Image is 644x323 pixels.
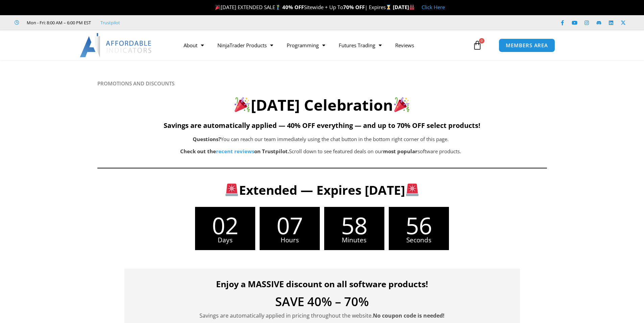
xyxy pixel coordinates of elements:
[195,214,255,237] span: 02
[133,182,511,198] h3: Extended — Expires [DATE]
[282,4,304,10] strong: 40% OFF
[135,279,510,289] h4: Enjoy a MASSIVE discount on all software products!
[332,37,388,53] a: Futures Trading
[97,122,547,130] h5: Savings are automatically applied — 40% OFF everything — and up to 70% OFF select products!
[80,33,152,57] img: LogoAI | Affordable Indicators – NinjaTrader
[177,37,471,53] nav: Menu
[97,80,547,87] h6: PROMOTIONS AND DISCOUNTS
[195,237,255,243] span: Days
[214,4,393,10] span: [DATE] EXTENDED SALE Sitewide + Up To | Expires
[383,148,418,155] b: most popular
[260,214,320,237] span: 07
[499,38,555,52] a: MEMBERS AREA
[343,4,365,10] strong: 70% OFF
[409,5,414,10] img: 🏭
[479,38,484,44] span: 0
[373,312,445,319] strong: No coupon code is needed!
[389,237,449,243] span: Seconds
[506,43,548,48] span: MEMBERS AREA
[276,5,281,10] img: 🏌️‍♂️
[177,37,211,53] a: About
[393,4,415,10] strong: [DATE]
[97,95,547,115] h2: [DATE] Celebration
[324,214,384,237] span: 58
[394,97,409,112] img: 🎉
[131,147,510,156] p: Scroll down to see featured deals on our software products.
[280,37,332,53] a: Programming
[406,184,419,196] img: 🚨
[216,148,254,155] a: recent reviews
[100,19,120,27] a: Trustpilot
[235,97,250,112] img: 🎉
[135,296,510,308] h4: SAVE 40% – 70%
[215,5,220,10] img: 🎉
[193,136,221,142] b: Questions?
[324,237,384,243] span: Minutes
[225,184,238,196] img: 🚨
[131,135,510,144] p: You can reach our team immediately using the chat button in the bottom right corner of this page.
[462,35,492,55] a: 0
[260,237,320,243] span: Hours
[211,37,280,53] a: NinjaTrader Products
[386,5,391,10] img: ⌛
[389,214,449,237] span: 56
[388,37,421,53] a: Reviews
[180,148,289,155] strong: Check out the on Trustpilot.
[422,4,445,10] a: Click Here
[135,311,510,320] p: Savings are automatically applied in pricing throughout the website.
[25,19,91,27] span: Mon - Fri: 8:00 AM – 6:00 PM EST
